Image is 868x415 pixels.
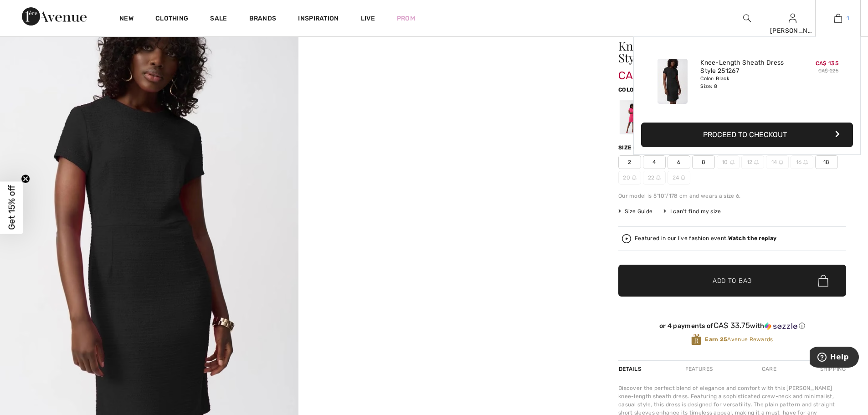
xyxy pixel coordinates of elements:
div: or 4 payments ofCA$ 33.75withSezzle Click to learn more about Sezzle [618,321,846,333]
span: CA$ 135 [816,60,838,67]
strong: Earn 25 [705,336,727,343]
iframe: Opens a widget where you can find more information [810,347,859,369]
span: 1 [847,14,849,22]
img: My Bag [834,13,842,24]
a: Brands [249,15,277,24]
strong: Watch the replay [728,235,777,241]
img: Sezzle [765,322,797,330]
div: Size ([GEOGRAPHIC_DATA]/[GEOGRAPHIC_DATA]): [618,143,770,152]
img: ring-m.svg [632,175,637,180]
button: Proceed to Checkout [641,123,853,147]
img: Knee-Length Sheath Dress Style 251267 [657,59,688,104]
div: Featured in our live fashion event. [635,236,776,241]
span: Add to Bag [713,276,752,286]
div: or 4 payments of with [618,321,846,330]
a: Prom [397,14,415,23]
a: Knee-Length Sheath Dress Style 251267 [700,59,790,75]
img: Watch the replay [622,234,631,243]
img: search the website [743,13,751,24]
a: Sign In [789,14,796,22]
span: CA$ 33.75 [714,321,750,330]
div: Details [618,361,644,377]
span: CA$ 135 [618,60,661,82]
img: My Info [789,13,796,24]
video: Your browser does not support the video tag. [298,17,597,166]
span: Avenue Rewards [705,335,773,343]
s: CA$ 225 [818,68,838,74]
div: Our model is 5'10"/178 cm and wears a size 6. [618,192,846,200]
span: 2 [618,155,641,169]
a: Live [361,14,375,23]
div: Color: Black Size: 8 [700,75,790,90]
div: I can't find my size [663,207,721,215]
img: Avenue Rewards [691,333,701,346]
div: Pink [620,100,643,134]
span: Inspiration [298,15,339,24]
div: Care [754,361,784,377]
span: Color: [618,87,640,93]
a: 1 [816,13,860,24]
img: 1ère Avenue [22,7,87,26]
span: Get 15% off [6,185,17,230]
div: Features [678,361,720,377]
button: Close teaser [21,174,30,183]
a: New [119,15,134,24]
h1: Knee-length Sheath Dress Style 251267 [618,40,808,64]
a: Clothing [155,15,188,24]
a: Sale [210,15,227,24]
button: Add to Bag [618,265,846,297]
img: Bag.svg [818,275,828,287]
div: [PERSON_NAME] [770,26,815,36]
span: Size Guide [618,207,652,215]
span: 20 [618,171,641,184]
